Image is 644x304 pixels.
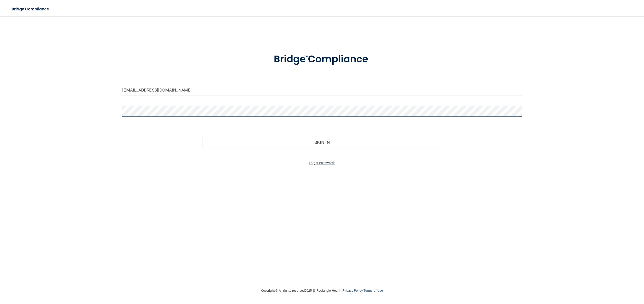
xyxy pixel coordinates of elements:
a: Privacy Policy [343,289,363,292]
img: bridge_compliance_login_screen.278c3ca4.svg [8,4,54,14]
iframe: Drift Widget Chat Window [540,121,641,272]
div: Copyright © All rights reserved 2025 @ Rectangle Health | | [230,283,414,299]
a: Terms of Use [364,289,383,292]
a: Forgot Password? [309,161,335,165]
input: Email [122,84,521,96]
iframe: Drift Widget Chat Controller [619,269,638,288]
img: bridge_compliance_login_screen.278c3ca4.svg [263,46,381,72]
button: Sign In [202,137,442,148]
